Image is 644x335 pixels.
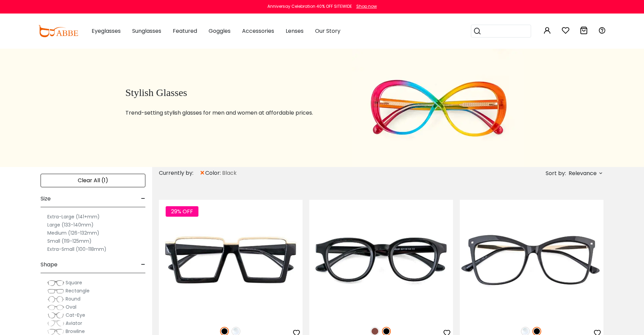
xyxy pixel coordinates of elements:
[66,320,82,327] span: Aviator
[132,27,161,35] span: Sunglasses
[47,288,64,294] img: Rectangle.png
[47,328,64,335] img: Browline.png
[205,169,222,177] span: color:
[199,167,205,179] span: ×
[41,257,57,273] span: Shape
[47,320,64,327] img: Aviator.png
[47,213,100,221] label: Extra-Large (141+mm)
[159,200,303,319] img: Black Umbel - Plastic ,Universal Bridge Fit
[47,312,64,319] img: Cat-Eye.png
[159,167,199,179] div: Currently by:
[309,200,453,319] img: Black Dotti - Acetate ,Universal Bridge Fit
[141,191,145,207] span: -
[267,3,352,9] div: Anniversay Celebration 40% OFF SITEWIDE
[47,221,94,229] label: Large (133-140mm)
[125,87,335,99] h1: Stylish Glasses
[209,27,231,35] span: Goggles
[47,245,106,253] label: Extra-Small (100-118mm)
[41,191,51,207] span: Size
[460,200,603,319] img: Black Dissemble - Plastic ,Universal Bridge Fit
[47,237,92,245] label: Small (119-125mm)
[546,169,566,177] span: Sort by:
[66,304,76,310] span: Oval
[166,206,198,217] span: 29% OFF
[356,3,377,9] div: Shop now
[66,287,90,294] span: Rectangle
[125,109,335,117] p: Trend-setting stylish glasses for men and women at affordable prices.
[38,25,78,37] img: abbeglasses.com
[47,229,99,237] label: Medium (126-132mm)
[286,27,304,35] span: Lenses
[353,3,377,9] a: Shop now
[47,280,64,286] img: Square.png
[47,296,64,303] img: Round.png
[66,328,85,335] span: Browline
[352,49,524,167] img: stylish glasses
[569,167,597,180] span: Relevance
[315,27,340,35] span: Our Story
[242,27,274,35] span: Accessories
[47,304,64,311] img: Oval.png
[66,279,82,286] span: Square
[66,295,80,302] span: Round
[92,27,121,35] span: Eyeglasses
[222,169,237,177] span: Black
[66,312,85,318] span: Cat-Eye
[141,257,145,273] span: -
[173,27,197,35] span: Featured
[41,174,145,187] div: Clear All (1)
